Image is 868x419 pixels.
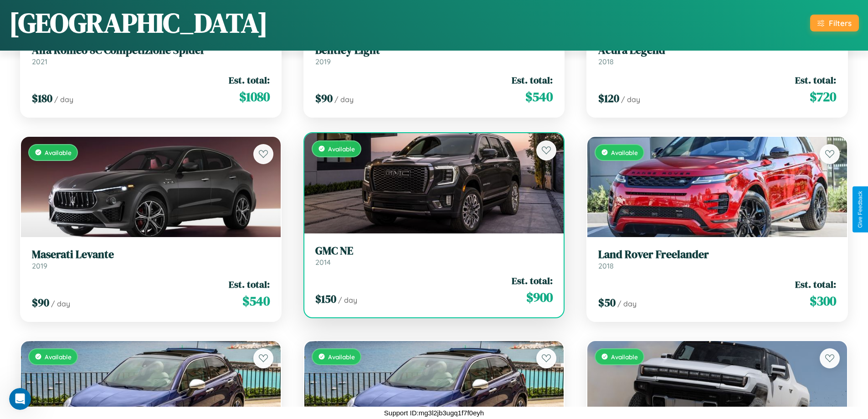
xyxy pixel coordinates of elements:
h3: Alfa Romeo 8C Competizione Spider [32,44,270,57]
span: 2019 [32,261,47,270]
span: / day [621,95,640,104]
span: / day [617,299,637,308]
span: Est. total: [512,274,553,287]
a: GMC NE2014 [315,244,553,267]
span: / day [54,95,73,104]
h3: GMC NE [315,244,553,258]
h3: Land Rover Freelander [598,248,836,261]
span: Available [45,149,72,156]
span: $ 150 [315,291,336,306]
span: / day [334,95,354,104]
span: / day [51,299,70,308]
a: Acura Legend2018 [598,44,836,66]
span: $ 720 [810,88,836,106]
h3: Bentley Eight [315,44,553,57]
span: / day [338,295,357,305]
div: Filters [829,18,852,28]
span: 2014 [315,258,331,267]
iframe: Intercom live chat [9,388,31,410]
button: Filters [810,15,859,31]
span: 2019 [315,57,331,66]
span: Est. total: [512,73,553,87]
span: $ 50 [598,295,616,310]
span: Est. total: [795,73,836,87]
span: Available [328,145,355,153]
p: Support ID: mg3l2jb3ugq1f7f0eyh [384,407,484,419]
div: Give Feedback [857,191,863,228]
a: Bentley Eight2019 [315,44,553,66]
span: $ 1080 [239,88,270,106]
span: Available [611,353,638,361]
span: 2018 [598,57,614,66]
span: $ 540 [242,292,270,310]
span: $ 120 [598,91,619,106]
span: Available [328,353,355,361]
span: Est. total: [795,278,836,291]
span: $ 300 [810,292,836,310]
h1: [GEOGRAPHIC_DATA] [9,4,268,41]
span: 2021 [32,57,47,66]
a: Maserati Levante2019 [32,248,270,270]
a: Alfa Romeo 8C Competizione Spider2021 [32,44,270,66]
span: Est. total: [229,278,270,291]
a: Land Rover Freelander2018 [598,248,836,270]
span: $ 900 [526,288,553,306]
span: Available [45,353,72,361]
span: $ 540 [525,88,553,106]
span: 2018 [598,261,614,270]
span: Available [611,149,638,156]
span: $ 90 [32,295,49,310]
span: $ 180 [32,91,52,106]
h3: Acura Legend [598,44,836,57]
span: Est. total: [229,73,270,87]
h3: Maserati Levante [32,248,270,261]
span: $ 90 [315,91,333,106]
